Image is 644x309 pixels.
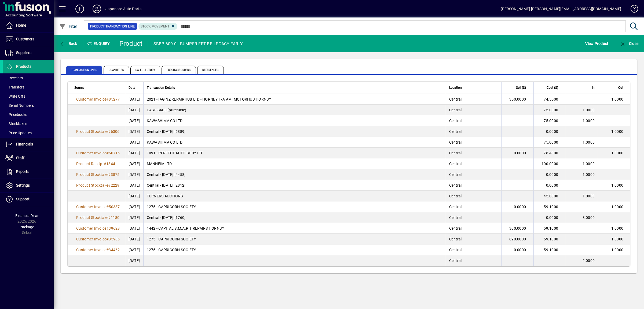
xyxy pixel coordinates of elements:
span: # [108,172,111,177]
div: Source [74,85,122,91]
span: # [106,205,109,209]
span: 1344 [106,162,115,166]
span: 34462 [109,248,120,252]
td: TURNERS AUCTIONS [143,191,446,201]
span: Central [449,183,462,187]
td: 0.0000 [501,244,533,255]
span: # [106,226,109,230]
span: Sell ($) [516,85,526,91]
td: 75.0000 [533,137,566,148]
span: 2.0000 [583,258,595,263]
td: 0.0000 [501,148,533,158]
a: Transfers [3,83,54,92]
span: Central [449,258,462,263]
td: MANHEIM LTD [143,158,446,169]
span: Transaction Details [147,85,175,91]
span: Home [16,23,26,27]
span: Central [449,97,462,101]
a: Customer Invoice#34462 [74,247,122,253]
app-page-header-button: Close enquiry [614,39,644,48]
a: Product Stocktake#6306 [74,129,122,134]
span: Central [449,108,462,112]
span: 1.0000 [583,108,595,112]
span: Central [449,151,462,155]
button: View Product [584,39,610,48]
div: Product [119,39,143,48]
td: 59.1000 [533,244,566,255]
span: 1.0000 [583,194,595,198]
span: Central [449,194,462,198]
td: 300.0000 [501,223,533,234]
td: [DATE] [125,180,143,191]
span: Settings [16,183,30,187]
span: # [106,237,109,241]
span: Product Stocktake [76,172,108,177]
td: KAWASHIMA CO LTD [143,137,446,148]
span: Customer Invoice [76,237,106,241]
span: Product Receipt [76,162,104,166]
td: [DATE] [125,148,143,158]
span: 1.0000 [611,205,624,209]
span: Write Offs [5,94,25,98]
td: 0.0000 [533,212,566,223]
span: 1.0000 [611,226,624,230]
span: 39629 [109,226,120,230]
a: Settings [3,179,54,192]
td: [DATE] [125,212,143,223]
td: 0.0000 [533,180,566,191]
span: # [106,248,109,252]
a: Customer Invoice#39629 [74,225,122,231]
span: Receipts [5,76,23,80]
span: Financial Year [15,214,39,218]
span: Product Stocktake [76,183,108,187]
span: Customer Invoice [76,226,106,230]
td: 890.0000 [501,234,533,244]
td: 59.1000 [533,234,566,244]
td: 1275 - CAPRICORN SOCIETY [143,201,446,212]
span: Customer Invoice [76,151,106,155]
td: Central - [DATE] [2812] [143,180,446,191]
span: 1.0000 [583,172,595,177]
td: 350.0000 [501,94,533,105]
span: Stocktakes [5,122,27,126]
span: 1.0000 [611,129,624,134]
button: Profile [88,4,105,14]
a: Reports [3,165,54,179]
td: Central - [DATE] [1760] [143,212,446,223]
td: 0.0000 [533,169,566,180]
a: Home [3,19,54,32]
span: 50337 [109,205,120,209]
span: Central [449,237,462,241]
span: Product Stocktake [76,129,108,134]
span: Support [16,197,30,201]
span: 1.0000 [583,119,595,123]
span: Close [620,41,638,46]
span: # [106,97,109,101]
td: [DATE] [125,201,143,212]
span: Financials [16,142,33,146]
span: Customer Invoice [76,205,106,209]
span: Central [449,140,462,144]
span: 3.0000 [583,215,595,220]
span: Transaction Lines [66,66,102,74]
span: # [108,129,111,134]
td: 59.1000 [533,223,566,234]
span: 35986 [109,237,120,241]
span: Product Transaction Line [90,24,135,29]
a: Support [3,193,54,206]
td: 1275 - CAPRICORN SOCIETY [143,234,446,244]
td: 75.0000 [533,115,566,126]
button: Back [58,39,79,48]
a: Staff [3,151,54,165]
a: Write Offs [3,92,54,101]
td: 75.0000 [533,105,566,115]
span: Central [449,205,462,209]
td: [DATE] [125,223,143,234]
a: Customer Invoice#35986 [74,236,122,242]
div: [PERSON_NAME] [PERSON_NAME][EMAIL_ADDRESS][DOMAIN_NAME] [501,5,621,13]
td: [DATE] [125,169,143,180]
td: 45.0000 [533,191,566,201]
a: Pricebooks [3,110,54,119]
button: Add [71,4,88,14]
a: Price Updates [3,128,54,137]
